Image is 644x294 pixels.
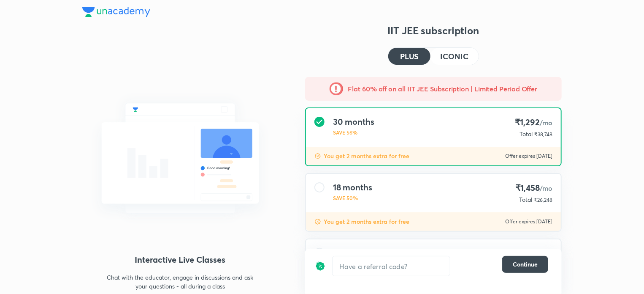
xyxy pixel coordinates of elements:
[502,256,548,273] button: Continue
[305,24,562,37] h3: IIT JEE subscription
[430,48,479,65] button: ICONIC
[82,85,278,232] img: chat_with_educator_6cb3c64761.svg
[515,182,552,194] h4: ₹1,458
[333,129,374,136] p: SAVE 56%
[333,117,374,127] h4: 30 months
[505,218,552,225] p: Offer expires [DATE]
[515,248,552,259] h4: ₹2,291
[82,253,278,266] h4: Interactive Live Classes
[315,256,325,276] img: discount
[519,195,532,204] p: Total
[348,84,538,94] h5: Flat 60% off on all IIT JEE Subscription | Limited Period Offer
[333,248,369,258] h4: 6 months
[330,82,343,96] img: -
[540,184,552,192] span: /mo
[82,7,150,17] img: Company Logo
[333,182,372,192] h4: 18 months
[540,118,552,127] span: /mo
[107,273,254,291] p: Chat with the educator, engage in discussions and ask your questions - all during a class
[314,218,321,225] img: discount
[388,48,430,65] button: PLUS
[515,117,552,128] h4: ₹1,292
[333,194,372,202] p: SAVE 50%
[513,260,538,269] span: Continue
[314,153,321,159] img: discount
[324,152,409,160] p: You get 2 months extra for free
[534,131,552,137] span: ₹38,748
[333,256,450,276] input: Have a referral code?
[400,52,419,60] h4: PLUS
[520,130,533,138] p: Total
[534,197,552,203] span: ₹26,248
[441,52,468,60] h4: ICONIC
[505,153,552,159] p: Offer expires [DATE]
[324,217,409,226] p: You get 2 months extra for free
